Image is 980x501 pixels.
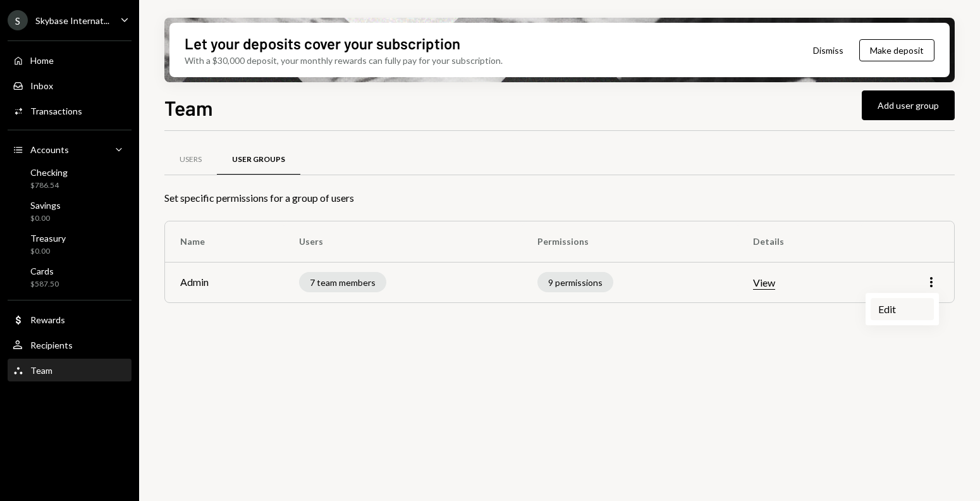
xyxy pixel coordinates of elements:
[8,49,132,71] a: Home
[8,229,132,259] a: Treasury$0.00
[30,279,59,290] div: $587.50
[30,200,61,211] div: Savings
[284,221,522,262] th: Users
[30,55,54,66] div: Home
[217,144,300,176] a: User Groups
[738,221,862,262] th: Details
[862,90,955,120] button: Add user group
[8,359,132,381] a: Team
[8,196,132,226] a: Savings$0.00
[8,262,132,292] a: Cards$587.50
[871,298,934,320] div: Edit
[30,144,69,155] div: Accounts
[8,308,132,331] a: Rewards
[164,190,955,206] div: Set specific permissions for a group of users
[180,154,202,165] div: Users
[30,213,61,224] div: $0.00
[185,54,503,67] div: With a $30,000 deposit, your monthly rewards can fully pay for your subscription.
[8,74,132,97] a: Inbox
[522,221,737,262] th: Permissions
[164,95,213,120] h1: Team
[164,144,217,176] a: Users
[797,35,859,65] button: Dismiss
[30,80,53,91] div: Inbox
[8,10,28,30] div: S
[30,266,59,276] div: Cards
[232,154,285,165] div: User Groups
[30,233,66,244] div: Treasury
[8,99,132,122] a: Transactions
[8,333,132,356] a: Recipients
[185,33,460,54] div: Let your deposits cover your subscription
[30,365,52,376] div: Team
[30,246,66,257] div: $0.00
[753,276,775,290] button: View
[35,15,109,26] div: Skybase Internat...
[165,262,284,302] td: Admin
[30,167,68,178] div: Checking
[299,272,386,292] div: 7 team members
[8,138,132,161] a: Accounts
[30,314,65,325] div: Rewards
[859,39,934,61] button: Make deposit
[30,106,82,116] div: Transactions
[165,221,284,262] th: Name
[537,272,613,292] div: 9 permissions
[8,163,132,194] a: Checking$786.54
[30,180,68,191] div: $786.54
[30,340,73,350] div: Recipients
